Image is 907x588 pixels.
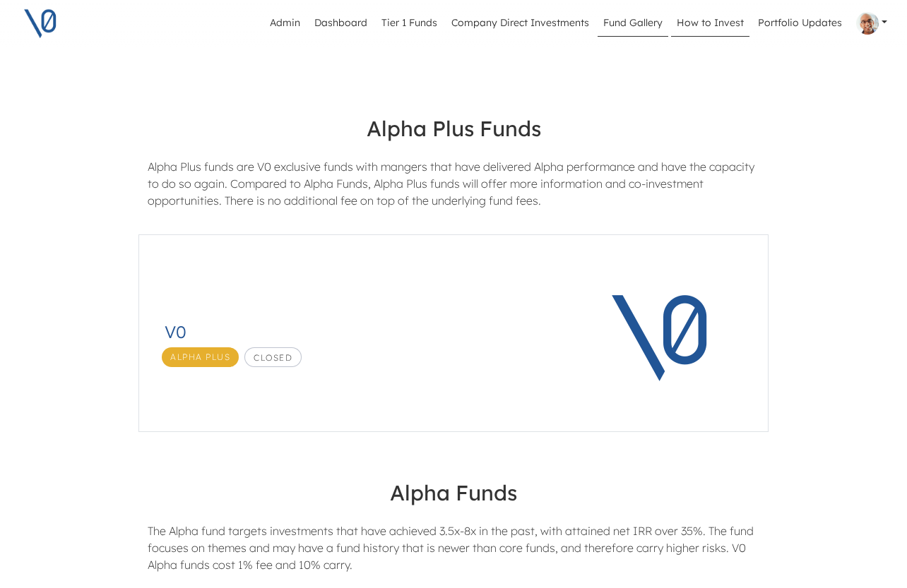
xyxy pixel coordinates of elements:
div: The Alpha fund targets investments that have achieved 3.5x-8x in the past, with attained net IRR ... [137,522,771,584]
img: V0 [575,246,752,423]
span: Alpha Plus [162,347,239,367]
a: Company Direct Investments [446,10,595,37]
div: Alpha Plus funds are V0 exclusive funds with mangers that have delivered Alpha performance and ha... [137,158,771,220]
img: Profile [856,12,879,35]
a: Portfolio Updates [752,10,848,37]
h4: Alpha Funds [73,469,834,517]
a: How to Invest [671,10,749,37]
h4: Alpha Plus Funds [73,104,834,152]
img: V0 logo [23,6,58,41]
a: V0Alpha PlusClosedV0 [136,232,771,435]
a: Tier 1 Funds [376,10,443,37]
span: Closed [244,347,302,367]
h3: V0 [165,322,547,342]
a: Dashboard [309,10,373,37]
a: Admin [264,10,306,37]
a: Fund Gallery [598,10,668,37]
